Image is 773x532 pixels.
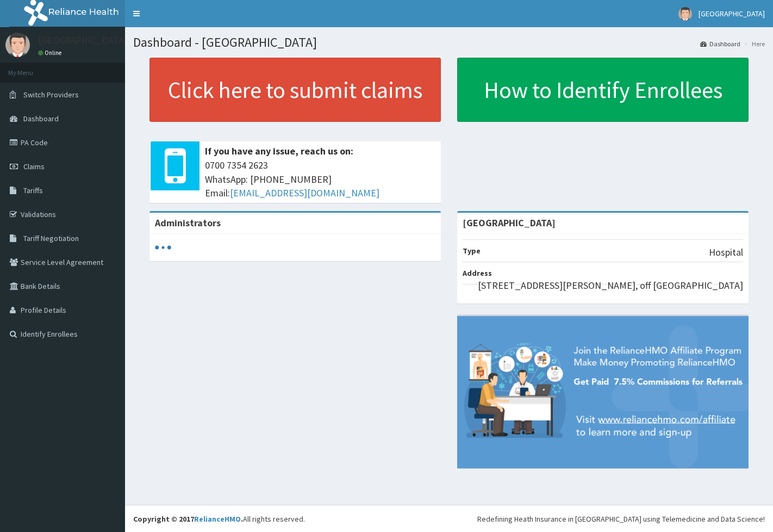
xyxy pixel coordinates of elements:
b: Type [463,246,481,256]
img: User Image [678,7,692,21]
a: Click here to submit claims [149,58,441,122]
span: [GEOGRAPHIC_DATA] [699,9,765,18]
a: [EMAIL_ADDRESS][DOMAIN_NAME] [230,187,379,199]
img: User Image [5,33,30,57]
p: [STREET_ADDRESS][PERSON_NAME], off [GEOGRAPHIC_DATA] [478,279,743,293]
svg: audio-loading [155,239,171,256]
strong: [GEOGRAPHIC_DATA] [463,216,556,229]
span: Tariff Negotiation [23,233,79,243]
img: provider-team-banner.png [457,316,749,469]
strong: Copyright © 2017 . [133,514,243,524]
a: RelianceHMO [194,514,241,524]
span: Claims [23,162,45,171]
p: Hospital [709,245,743,259]
span: Tariffs [23,185,43,195]
span: Dashboard [23,114,59,123]
b: If you have any issue, reach us on: [205,145,353,157]
a: Online [38,49,64,57]
a: Dashboard [700,39,740,48]
span: Switch Providers [23,90,79,100]
span: 0700 7354 2623 WhatsApp: [PHONE_NUMBER] Email: [205,158,435,200]
div: Redefining Heath Insurance in [GEOGRAPHIC_DATA] using Telemedicine and Data Science! [477,514,765,524]
b: Administrators [155,216,221,229]
h1: Dashboard - [GEOGRAPHIC_DATA] [133,35,765,50]
li: Here [741,39,765,48]
a: How to Identify Enrollees [457,58,749,122]
b: Address [463,268,492,278]
p: [GEOGRAPHIC_DATA] [38,35,128,45]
